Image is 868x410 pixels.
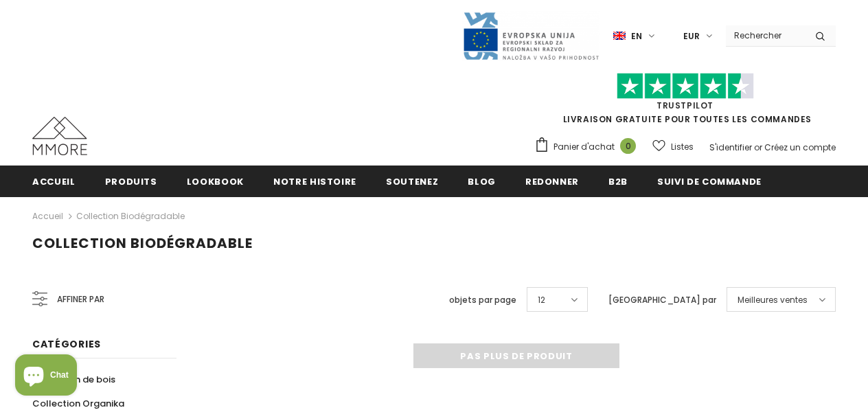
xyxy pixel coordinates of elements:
[32,166,76,196] a: Accueil
[738,293,808,307] span: Meilleures ventes
[462,30,599,41] a: Javni Razpis
[608,166,628,196] a: B2B
[468,175,496,188] span: Blog
[462,11,599,61] img: Javni Razpis
[657,175,762,188] span: Suivi de commande
[608,175,628,188] span: B2B
[32,397,124,410] span: Collection Organika
[709,141,752,153] a: S'identifier
[764,141,836,153] a: Créez un compte
[656,100,713,111] a: TrustPilot
[631,30,642,43] span: en
[534,137,643,157] a: Panier d'achat 0
[105,175,157,188] span: Produits
[617,73,754,100] img: Faites confiance aux étoiles pilotes
[386,175,438,188] span: soutenez
[57,292,104,307] span: Affiner par
[187,166,244,196] a: Lookbook
[32,337,101,351] span: Catégories
[449,293,516,307] label: objets par page
[32,117,87,155] img: Cas MMORE
[538,293,545,307] span: 12
[754,141,762,153] span: or
[525,166,579,196] a: Redonner
[273,175,356,188] span: Notre histoire
[553,140,615,154] span: Panier d'achat
[652,135,694,159] a: Listes
[273,166,356,196] a: Notre histoire
[657,166,762,196] a: Suivi de commande
[534,79,836,125] span: LIVRAISON GRATUITE POUR TOUTES LES COMMANDES
[683,30,700,43] span: EUR
[525,175,579,188] span: Redonner
[468,166,496,196] a: Blog
[608,293,716,307] label: [GEOGRAPHIC_DATA] par
[187,175,244,188] span: Lookbook
[105,166,157,196] a: Produits
[620,138,636,154] span: 0
[32,175,76,188] span: Accueil
[76,210,185,222] a: Collection biodégradable
[32,234,253,253] span: Collection biodégradable
[32,208,63,225] a: Accueil
[613,30,626,42] img: i-lang-1.png
[671,140,694,154] span: Listes
[386,166,438,196] a: soutenez
[726,25,805,45] input: Search Site
[11,354,81,399] inbox-online-store-chat: Shopify online store chat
